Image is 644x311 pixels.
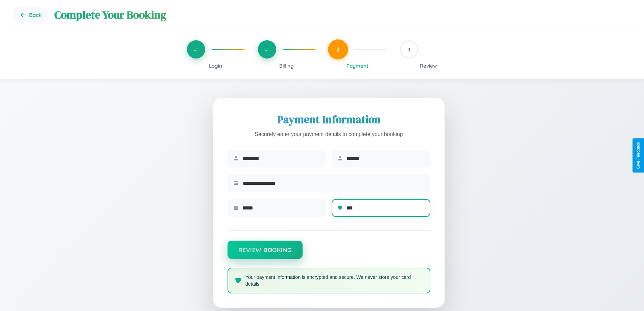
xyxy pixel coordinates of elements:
span: 4 [407,46,410,53]
span: Login [209,63,222,69]
h1: Complete Your Booking [54,7,630,22]
div: Give Feedback [636,142,641,169]
h2: Payment Information [228,112,430,127]
span: 3 [336,46,340,53]
p: Securely enter your payment details to complete your booking [228,130,430,139]
span: Billing [279,63,294,69]
p: Your payment information is encrypted and secure. We never store your card details. [245,274,423,287]
span: Payment [347,63,368,69]
span: Review [420,63,437,69]
button: Go back [14,7,48,23]
button: Review Booking [228,241,303,259]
